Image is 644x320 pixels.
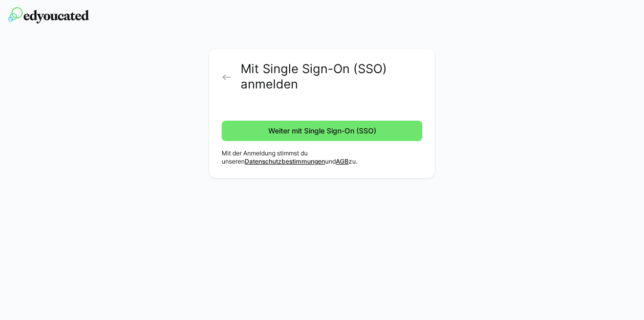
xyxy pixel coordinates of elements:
[241,61,422,92] h2: Mit Single Sign-On (SSO) anmelden
[267,126,378,136] span: Weiter mit Single Sign-On (SSO)
[222,149,422,166] p: Mit der Anmeldung stimmst du unseren und zu.
[245,157,325,165] a: Datenschutzbestimmungen
[222,121,422,141] button: Weiter mit Single Sign-On (SSO)
[8,7,89,24] img: edyoucated
[336,157,349,165] a: AGB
